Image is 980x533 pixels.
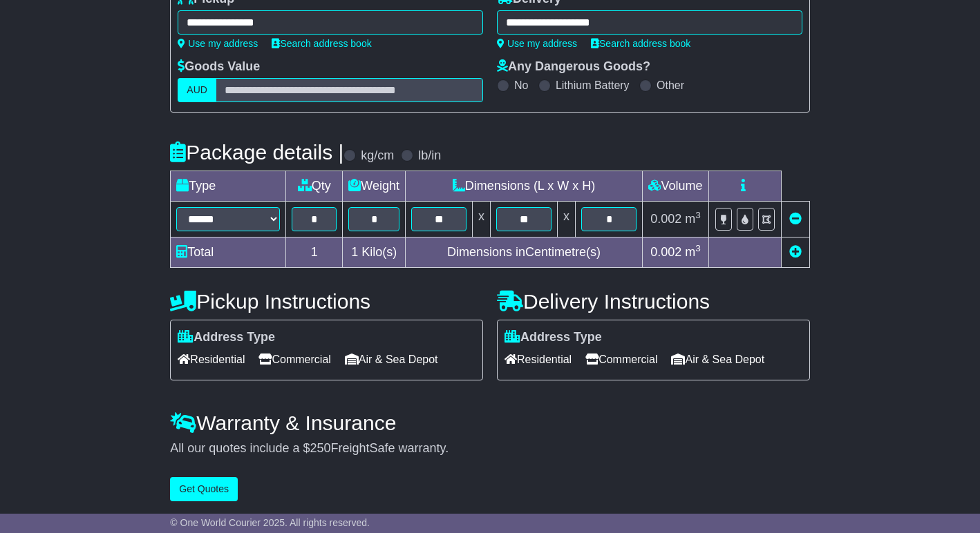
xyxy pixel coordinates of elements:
[351,245,358,259] span: 1
[258,349,330,370] span: Commercial
[406,171,643,202] td: Dimensions (L x W x H)
[178,330,275,345] label: Address Type
[650,245,681,259] span: 0.002
[505,330,602,345] label: Address Type
[178,59,260,75] label: Goods Value
[343,171,406,202] td: Weight
[361,148,394,164] label: kg/cm
[473,202,491,238] td: x
[345,349,438,370] span: Air & Sea Depot
[178,349,245,370] span: Residential
[170,411,809,434] h4: Warranty & Insurance
[650,212,681,226] span: 0.002
[497,59,650,75] label: Any Dangerous Goods?
[685,212,701,226] span: m
[406,238,643,268] td: Dimensions in Centimetre(s)
[170,441,809,456] div: All our quotes include a $ FreightSafe warranty.
[170,517,370,528] span: © One World Courier 2025. All rights reserved.
[497,290,810,313] h4: Delivery Instructions
[585,349,657,370] span: Commercial
[170,477,238,501] button: Get Quotes
[789,212,802,226] a: Remove this item
[286,238,343,268] td: 1
[171,171,286,202] td: Type
[171,238,286,268] td: Total
[286,171,343,202] td: Qty
[497,38,577,49] a: Use my address
[643,171,709,202] td: Volume
[514,79,528,92] label: No
[685,245,701,259] span: m
[591,38,690,49] a: Search address book
[558,202,576,238] td: x
[178,38,258,49] a: Use my address
[178,78,216,102] label: AUD
[657,79,684,92] label: Other
[695,210,701,220] sup: 3
[789,245,802,259] a: Add new item
[272,38,371,49] a: Search address book
[170,141,343,164] h4: Package details |
[695,243,701,253] sup: 3
[556,79,630,92] label: Lithium Battery
[343,238,406,268] td: Kilo(s)
[170,290,483,313] h4: Pickup Instructions
[671,349,764,370] span: Air & Sea Depot
[310,441,330,455] span: 250
[505,349,572,370] span: Residential
[418,148,441,164] label: lb/in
